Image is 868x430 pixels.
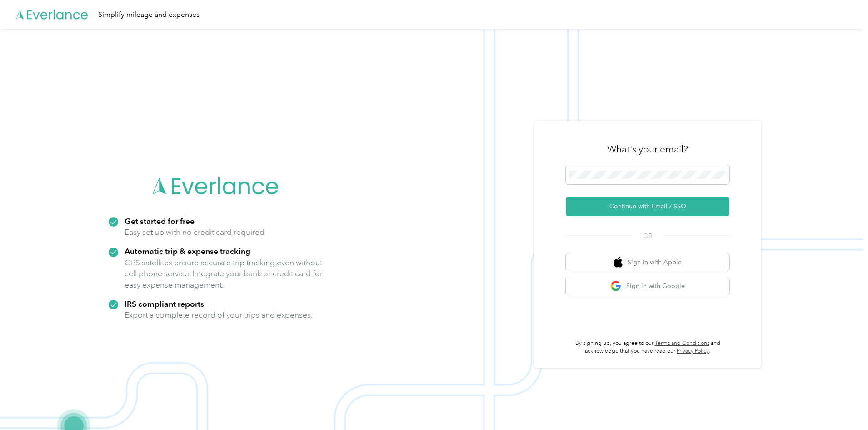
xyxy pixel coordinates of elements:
img: google logo [610,280,622,292]
strong: Get started for free [125,216,195,226]
p: GPS satellites ensure accurate trip tracking even without cell phone service. Integrate your bank... [125,257,323,291]
p: By signing up, you agree to our and acknowledge that you have read our . [566,339,729,355]
button: Continue with Email / SSO [566,197,729,216]
p: Easy set up with no credit card required [125,227,264,238]
strong: Automatic trip & expense tracking [125,246,250,256]
button: apple logoSign in with Apple [566,253,729,271]
p: Export a complete record of your trips and expenses. [125,309,313,321]
img: apple logo [614,257,623,268]
strong: IRS compliant reports [125,299,204,309]
span: OR [632,231,663,241]
div: Simplify mileage and expenses [98,9,200,20]
h3: What's your email? [607,143,688,156]
button: google logoSign in with Google [566,277,729,295]
iframe: Everlance-gr Chat Button Frame [817,379,868,430]
a: Terms and Conditions [655,340,709,347]
a: Privacy Policy [677,348,709,354]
